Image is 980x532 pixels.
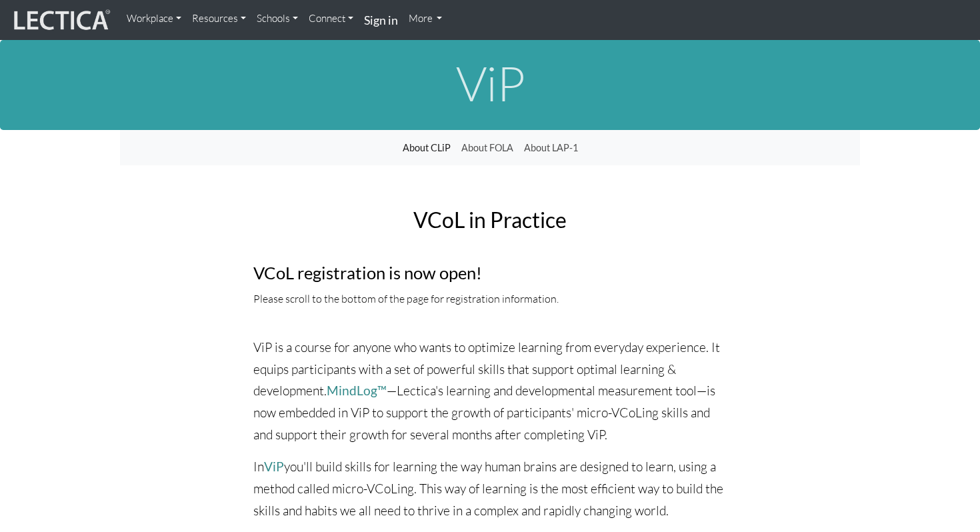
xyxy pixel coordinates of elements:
[253,208,727,231] h2: VCoL in Practice
[456,135,519,161] a: About FOLA
[359,5,403,35] a: Sign in
[264,459,284,474] a: ViP
[253,293,727,305] h6: Please scroll to the bottom of the page for registration information.
[253,263,727,282] h3: VCoL registration is now open!
[187,5,251,32] a: Resources
[397,135,456,161] a: About CLiP
[327,383,387,398] a: MindLog™
[403,5,448,32] a: More
[519,135,583,161] a: About LAP-1
[251,5,303,32] a: Schools
[120,57,860,109] h1: ViP
[121,5,187,32] a: Workplace
[11,7,111,33] img: lecticalive
[253,456,727,521] p: In you'll build skills for learning the way human brains are designed to learn, using a method ca...
[303,5,359,32] a: Connect
[253,337,727,445] p: ViP is a course for anyone who wants to optimize learning from everyday experience. It equips par...
[364,13,398,27] strong: Sign in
